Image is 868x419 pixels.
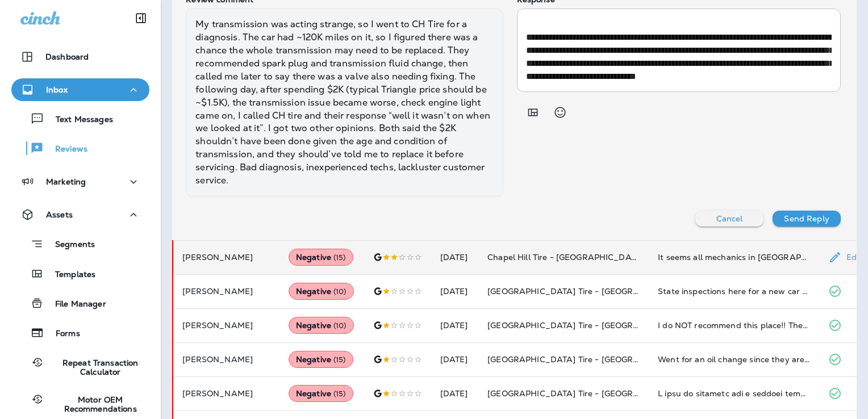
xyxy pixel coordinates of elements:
[431,308,479,342] td: [DATE]
[11,232,149,256] button: Segments
[716,214,743,223] p: Cancel
[11,203,149,226] button: Assets
[11,350,149,382] button: Repeat Transaction Calculator
[333,287,347,296] span: ( 10 )
[11,321,149,345] button: Forms
[658,354,810,365] div: Went for an oil change since they are close by and had a coupon for an oil change special that th...
[333,253,346,262] span: ( 15 )
[44,395,145,413] p: Motor OEM Recommendations
[45,52,89,61] p: Dashboard
[11,136,149,160] button: Reviews
[44,115,113,125] p: Text Messages
[46,177,86,186] p: Marketing
[487,286,690,296] span: [GEOGRAPHIC_DATA] Tire - [GEOGRAPHIC_DATA]
[487,320,690,330] span: [GEOGRAPHIC_DATA] Tire - [GEOGRAPHIC_DATA]
[182,253,270,262] p: [PERSON_NAME]
[773,211,841,227] button: Send Reply
[11,387,149,418] button: Motor OEM Recommendations
[44,299,106,310] p: File Manager
[289,283,354,300] div: Negative
[11,291,149,315] button: File Manager
[182,321,270,330] p: [PERSON_NAME]
[44,329,80,340] p: Forms
[658,388,810,399] div: I went in recently for a routine state inspection on my Subaru Outback, which has been running pe...
[521,101,544,124] button: Add in a premade template
[431,240,479,274] td: [DATE]
[658,320,810,331] div: I do NOT recommend this place!! They don’t honor their own coupons
[11,262,149,286] button: Templates
[487,388,690,399] span: [GEOGRAPHIC_DATA] Tire - [GEOGRAPHIC_DATA]
[333,321,347,330] span: ( 10 )
[431,274,479,308] td: [DATE]
[695,211,763,227] button: Cancel
[431,342,479,376] td: [DATE]
[658,252,810,263] div: It seems all mechanics in NC cannot fix anything unless they do Diagnostics...And to change a cyl...
[289,385,353,402] div: Negative
[289,317,354,334] div: Negative
[11,78,149,101] button: Inbox
[44,144,87,155] p: Reviews
[46,85,68,94] p: Inbox
[44,358,145,376] p: Repeat Transaction Calculator
[11,45,149,68] button: Dashboard
[182,287,270,296] p: [PERSON_NAME]
[11,107,149,131] button: Text Messages
[289,249,353,266] div: Negative
[487,252,644,262] span: Chapel Hill Tire - [GEOGRAPHIC_DATA]
[125,7,157,30] button: Collapse Sidebar
[289,351,353,368] div: Negative
[186,9,503,196] div: My transmission was acting strange, so I went to CH Tire for a diagnosis. The car had ~120K miles...
[333,389,346,399] span: ( 15 )
[46,210,73,219] p: Assets
[333,355,346,364] span: ( 15 )
[11,170,149,193] button: Marketing
[182,355,270,364] p: [PERSON_NAME]
[487,354,690,364] span: [GEOGRAPHIC_DATA] Tire - [GEOGRAPHIC_DATA]
[549,101,571,124] button: Select an emoji
[182,389,270,398] p: [PERSON_NAME]
[784,214,829,223] p: Send Reply
[44,240,95,251] p: Segments
[658,286,810,297] div: State inspections here for a new car costed me $750 last year and $740 this year. I don’t think I...
[431,376,479,410] td: [DATE]
[44,270,95,280] p: Templates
